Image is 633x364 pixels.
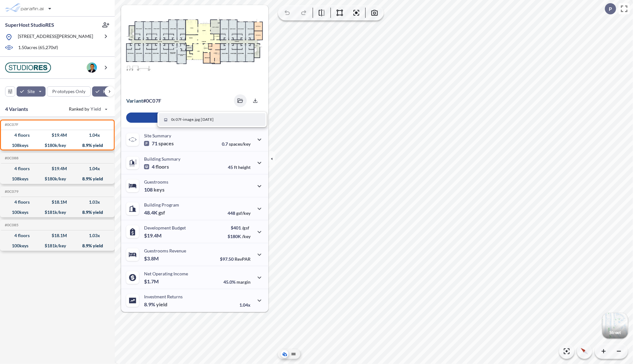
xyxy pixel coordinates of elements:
[17,86,46,97] button: Site
[144,164,169,170] p: 4
[4,223,18,227] h5: Click to copy the code
[144,255,160,262] p: $3.8M
[236,279,251,285] span: margin
[5,21,54,28] p: SuperHost StudioRES
[239,302,251,308] p: 1.04x
[144,156,180,162] p: Building Summary
[52,88,85,95] p: Prototypes Only
[144,225,186,230] p: Development Budget
[156,301,167,308] span: yield
[144,278,160,285] p: $1.7M
[144,202,179,207] p: Building Program
[144,186,164,193] p: 108
[156,164,169,170] span: floors
[228,210,251,216] p: 448
[238,164,251,170] span: height
[144,248,186,253] p: Guestrooms Revenue
[223,279,251,285] p: 45.0%
[602,313,628,339] button: Switcher ImageStreet
[144,133,171,138] p: Site Summary
[4,189,18,194] h5: Click to copy the code
[5,105,28,113] p: 4 Variants
[4,122,18,127] h5: Click to copy the code
[290,350,297,358] button: Site Plan
[27,88,35,95] p: Site
[171,117,214,122] span: 0c07f-image.jpg [DATE]
[126,98,161,104] p: # 0c07f
[144,140,174,147] p: 71
[220,256,251,262] p: $97.50
[234,164,237,170] span: ft
[281,350,288,358] button: Aerial View
[228,234,251,239] p: $180K
[64,104,112,114] button: Ranked by Yield
[103,88,113,95] p: Keys
[242,234,251,239] span: /key
[144,209,165,216] p: 48.4K
[222,141,251,147] p: 0.7
[242,225,249,230] span: /gsf
[144,232,163,239] p: $19.4M
[236,210,251,216] span: gsf/key
[126,113,263,123] button: Edit Assumptions
[228,164,251,170] p: 45
[235,256,251,262] span: RevPAR
[158,140,174,147] span: spaces
[609,6,612,12] p: P
[609,330,621,335] p: Street
[87,62,97,73] img: user logo
[228,225,251,230] p: $401
[602,313,628,339] img: Switcher Image
[4,156,18,160] h5: Click to copy the code
[144,301,167,308] p: 8.9%
[126,98,143,104] span: Variant
[91,106,101,112] span: Yield
[144,294,183,299] p: Investment Returns
[159,113,266,126] button: 0c07f-image.jpg [DATE]
[144,179,168,185] p: Guestrooms
[144,271,188,276] p: Net Operating Income
[158,209,165,216] span: gsf
[47,86,91,97] button: Prototypes Only
[5,62,51,73] img: BrandImage
[154,186,164,193] span: keys
[18,33,93,41] p: [STREET_ADDRESS][PERSON_NAME]
[229,141,251,147] span: spaces/key
[18,44,58,51] p: 1.50 acres ( 65,270 sf)
[92,86,123,97] button: Keys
